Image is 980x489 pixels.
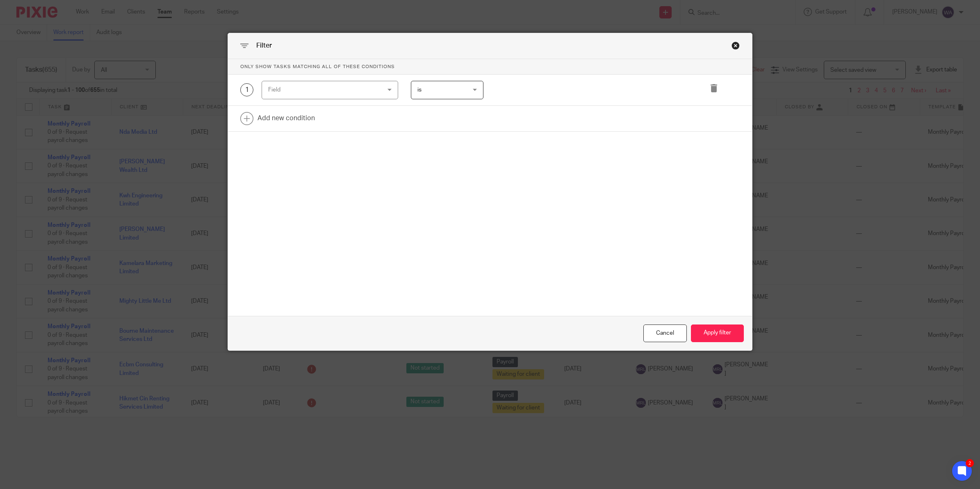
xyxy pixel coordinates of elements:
[268,81,372,98] div: Field
[643,324,687,342] div: Close this dialog window
[240,83,253,96] div: 1
[732,41,740,50] div: Close this dialog window
[256,42,272,49] span: Filter
[966,459,974,467] div: 2
[691,324,744,342] button: Apply filter
[228,59,752,75] p: Only show tasks matching all of these conditions
[417,87,422,93] span: is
